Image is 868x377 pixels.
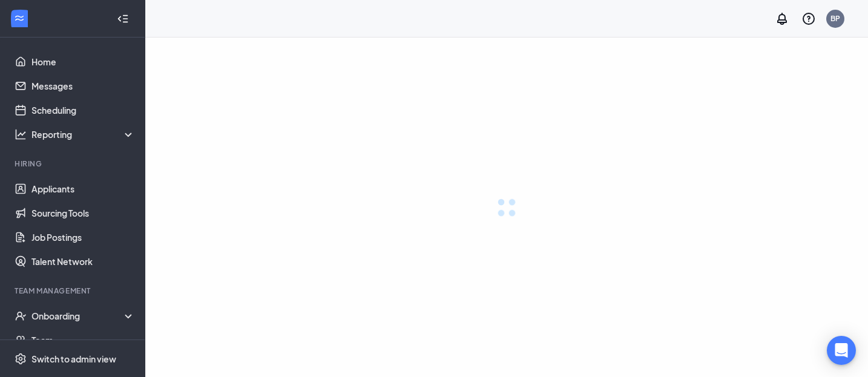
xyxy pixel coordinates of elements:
div: Hiring [15,159,133,169]
a: Job Postings [31,225,135,249]
a: Team [31,328,135,352]
a: Applicants [31,177,135,201]
svg: WorkstreamLogo [13,12,25,24]
a: Messages [31,74,135,98]
svg: Analysis [15,128,27,140]
div: BP [830,13,840,24]
div: Switch to admin view [31,353,116,365]
svg: QuestionInfo [801,11,816,26]
svg: Collapse [117,13,129,25]
svg: Settings [15,353,27,365]
a: Sourcing Tools [31,201,135,225]
div: Open Intercom Messenger [827,336,856,365]
a: Scheduling [31,98,135,122]
svg: Notifications [775,11,789,26]
a: Home [31,50,135,74]
svg: UserCheck [15,310,27,322]
div: Team Management [15,286,133,296]
a: Talent Network [31,249,135,274]
div: Reporting [31,128,136,140]
div: Onboarding [31,310,136,322]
